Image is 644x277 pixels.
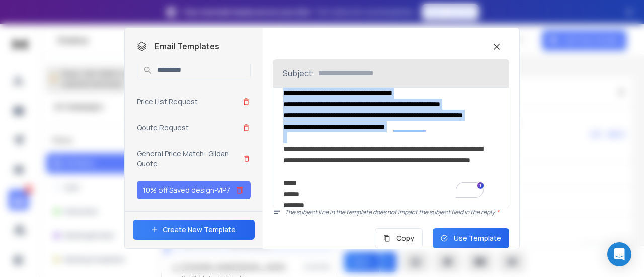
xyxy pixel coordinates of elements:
[433,228,509,248] button: Use Template
[285,208,509,216] p: The subject line in the template does not impact the subject field in the
[375,228,423,248] button: Copy
[607,242,631,266] div: Open Intercom Messenger
[481,208,499,216] span: reply.
[273,88,501,208] div: To enrich screen reader interactions, please activate Accessibility in Grammarly extension settings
